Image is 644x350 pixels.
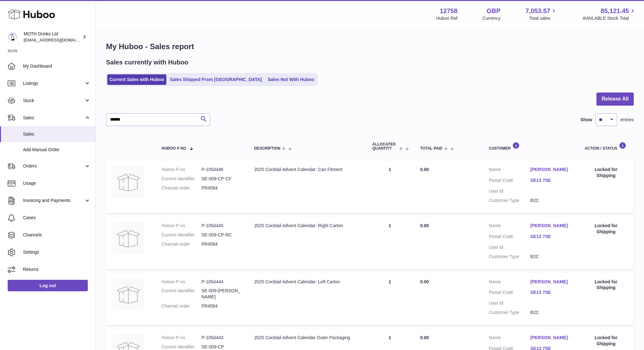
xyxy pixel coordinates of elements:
span: 85,121.45 [601,7,629,15]
dt: Channel order [162,241,201,247]
dt: Customer Type [489,309,530,316]
a: SE13 7SE [530,234,572,240]
dt: Customer Type [489,197,530,204]
dt: Name [489,223,530,230]
dt: Postal Code [489,234,530,241]
div: Locked for Shipping [585,335,627,347]
dd: P-1054445 [201,223,241,229]
dt: Huboo P no [162,279,201,285]
dd: B2C [530,197,572,204]
a: Log out [8,280,88,291]
button: Release All [596,93,634,106]
span: Sales [23,131,91,137]
span: Invoicing and Payments [23,197,84,204]
img: orders@mothdrinks.com [8,32,17,42]
a: Current Sales with Huboo [107,74,166,85]
div: Locked for Shipping [585,279,627,291]
dt: Huboo P no [162,167,201,173]
dd: SE-009-CP-CF [201,176,241,182]
span: Description [254,146,280,151]
dt: Name [489,279,530,287]
a: [PERSON_NAME] [530,279,572,285]
span: Usage [23,180,91,186]
dt: Huboo P no [162,335,201,341]
div: Customer [489,142,572,151]
span: 0.00 [420,167,429,172]
div: Locked for Shipping [585,223,627,235]
dd: B2C [530,254,572,260]
span: Sales [23,115,84,121]
div: Currency [482,15,501,21]
dt: Channel order [162,185,201,191]
div: 2025 Cocktail Advent Calendar: Right Carton [254,223,360,229]
a: [PERSON_NAME] [530,223,572,229]
label: Show [580,117,592,123]
a: SE13 7SE [530,177,572,183]
div: 2025 Cocktail Advent Calendar: Can Fitment [254,167,360,173]
span: entries [620,117,634,123]
span: Add Manual Order [23,147,91,153]
div: Huboo Ref [436,15,458,21]
span: ALLOCATED Quantity [372,142,398,151]
span: Total paid [420,146,443,151]
a: SE13 7SE [530,289,572,295]
td: 1 [366,272,414,325]
span: 0.00 [420,279,429,284]
span: Huboo P no [162,146,186,151]
h2: Sales currently with Huboo [106,58,188,67]
dt: Huboo P no [162,223,201,229]
dd: P-1054446 [201,167,241,173]
strong: 12758 [440,7,458,15]
span: [EMAIL_ADDRESS][DOMAIN_NAME] [24,37,94,42]
strong: GBP [487,7,500,15]
dt: Channel order [162,303,201,309]
dd: B2C [530,309,572,316]
dt: Postal Code [489,177,530,185]
dd: PR4584 [201,241,241,247]
span: 0.00 [420,335,429,340]
dt: User Id [489,188,530,194]
span: AVAILABLE Stock Total [582,15,636,21]
div: MOTH Drinks Ltd [24,31,81,43]
td: 1 [366,160,414,213]
dt: Current identifier [162,176,201,182]
dd: SE-009-[PERSON_NAME] [201,288,241,300]
span: Listings [23,80,84,86]
dd: PR4584 [201,303,241,309]
a: 7,053.57 Total sales [526,7,558,21]
a: [PERSON_NAME] [530,167,572,173]
a: Sales Shipped From [GEOGRAPHIC_DATA] [168,74,264,85]
span: Stock [23,98,84,104]
div: 2025 Cocktail Advent Calendar: Left Carton [254,279,360,285]
img: no-photo.jpg [112,279,144,311]
span: Total sales [529,15,557,21]
div: Locked for Shipping [585,167,627,179]
span: 7,053.57 [526,7,550,15]
a: [PERSON_NAME] [530,335,572,341]
dd: P-1054443 [201,335,241,341]
span: Channels [23,232,91,238]
dt: Name [489,167,530,174]
a: Sales Not With Huboo [265,74,316,85]
dt: User Id [489,244,530,250]
dt: Current identifier [162,344,201,350]
span: Settings [23,249,91,255]
dt: Postal Code [489,289,530,297]
dt: User Id [489,300,530,306]
dt: Customer Type [489,254,530,260]
dt: Current identifier [162,288,201,300]
img: no-photo.jpg [112,167,144,198]
a: 85,121.45 AVAILABLE Stock Total [582,7,636,21]
div: Action / Status [585,142,627,151]
img: no-photo.jpg [112,223,144,255]
span: Returns [23,266,91,272]
div: 2025 Cocktail Advent Calendar Outer Packaging [254,335,360,341]
span: My Dashboard [23,63,91,69]
dd: SE-009-CP [201,344,241,350]
dd: P-1054444 [201,279,241,285]
dd: SE-009-CP-RC [201,232,241,238]
h1: My Huboo - Sales report [106,41,634,52]
dt: Name [489,335,530,342]
span: 0.00 [420,223,429,228]
dd: PR4584 [201,185,241,191]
